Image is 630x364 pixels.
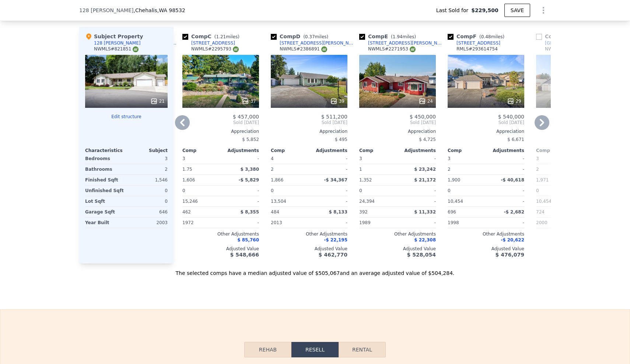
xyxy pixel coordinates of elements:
div: [STREET_ADDRESS][PERSON_NAME] [280,40,356,46]
a: [STREET_ADDRESS][PERSON_NAME] [359,40,445,46]
div: [STREET_ADDRESS] [191,40,235,46]
img: NWMLS Logo [410,46,416,52]
div: 2000 [536,218,573,228]
div: - [487,196,524,206]
span: 1,971 [536,177,549,183]
span: 15,246 [182,199,198,204]
span: $ 511,200 [321,114,347,120]
div: Appreciation [448,128,524,134]
div: - [311,153,347,164]
span: Last Sold for [436,7,472,14]
span: ( miles) [211,34,242,39]
span: Sold [DATE] [271,120,347,126]
button: Rental [339,342,386,357]
span: 4 [271,156,274,161]
div: [STREET_ADDRESS][PERSON_NAME] [368,40,445,46]
span: $ 528,054 [407,252,436,258]
span: $ 85,760 [237,237,259,243]
div: - [311,164,347,174]
div: Comp [271,148,309,153]
button: Rehab [244,342,291,357]
span: -$ 5,829 [239,177,259,183]
span: $ 462,770 [319,252,347,258]
div: NWMLS # 2386891 [280,46,327,52]
span: 13,504 [271,199,286,204]
span: $ 495 [335,137,347,142]
div: Comp D [271,33,331,40]
span: , Chehalis [133,7,185,14]
div: 29 [507,98,521,105]
div: [STREET_ADDRESS] [456,40,500,46]
div: 0 [128,196,168,206]
div: Characteristics [85,148,126,153]
div: 0 [128,185,168,196]
div: Appreciation [271,128,347,134]
span: $ 5,852 [242,137,259,142]
div: Comp C [182,33,242,40]
img: NWMLS Logo [321,46,327,52]
span: $ 540,000 [498,114,524,120]
span: $ 8,133 [329,209,347,215]
span: 1,606 [182,177,195,183]
span: 696 [448,209,456,215]
div: Subject [126,148,168,153]
span: $ 476,079 [496,252,524,258]
span: 462 [182,209,191,215]
button: SAVE [504,4,530,17]
span: $ 11,332 [414,209,436,215]
div: NWMLS # 2310615 [545,46,592,52]
img: NWMLS Logo [233,46,239,52]
span: 0 [271,188,274,193]
div: Comp G [536,33,596,40]
span: -$ 40,618 [501,177,524,183]
span: 0 [448,188,451,193]
span: 1,866 [271,177,283,183]
span: 10,454 [448,199,463,204]
div: 1 [359,164,396,174]
div: Bedrooms [85,153,125,164]
a: [GEOGRAPHIC_DATA] [536,40,591,46]
div: Appreciation [182,128,259,134]
div: The selected comps have a median adjusted value of $505,067 and an average adjusted value of $504... [79,264,551,277]
span: ( miles) [300,34,331,39]
div: RMLS # 293614754 [456,46,498,52]
button: Show Options [536,3,551,18]
span: $ 450,000 [410,114,436,120]
div: Comp [536,148,574,153]
div: - [311,185,347,196]
div: - [487,185,524,196]
span: 3 [182,156,185,161]
div: 39 [330,98,344,105]
div: Adjusted Value [448,246,524,252]
div: Lot Sqft [85,196,125,206]
span: 24,394 [359,199,375,204]
div: 3 [128,153,168,164]
div: 1.75 [182,164,219,174]
div: 646 [128,207,168,217]
span: Sold [DATE] [182,120,259,126]
div: Comp E [359,33,419,40]
span: 1.94 [393,34,403,39]
div: - [222,185,259,196]
div: 2 [536,164,573,174]
span: $ 4,725 [419,137,436,142]
div: Adjustments [486,148,524,153]
div: 2 [448,164,484,174]
span: Sold [DATE] [448,120,524,126]
div: Comp [448,148,486,153]
img: NWMLS Logo [133,46,139,52]
span: 1.21 [216,34,226,39]
div: Other Adjustments [271,231,347,237]
div: 128 [PERSON_NAME] [94,40,140,46]
div: Other Adjustments [536,231,613,237]
div: Adjustments [398,148,436,153]
div: - [311,196,347,206]
div: 1972 [182,218,219,228]
div: - [399,218,436,228]
span: 484 [271,209,279,215]
a: [STREET_ADDRESS] [182,40,235,46]
div: Finished Sqft [85,175,125,185]
div: Appreciation [536,128,613,134]
span: 724 [536,209,545,215]
span: $ 22,308 [414,237,436,243]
